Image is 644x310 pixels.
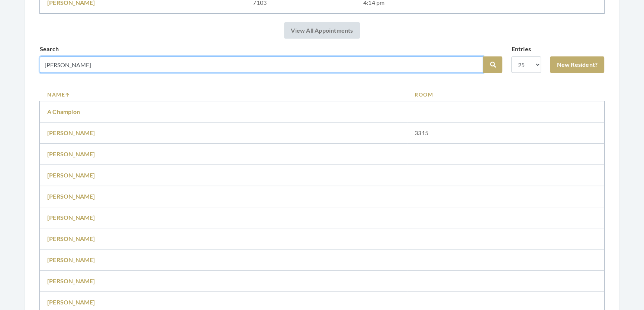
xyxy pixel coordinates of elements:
a: [PERSON_NAME] [47,150,95,157]
td: 3315 [407,123,604,144]
a: View All Appointments [284,22,360,39]
a: [PERSON_NAME] [47,235,95,242]
a: Name [47,91,400,98]
a: New Resident? [550,56,604,73]
label: Search [40,45,59,53]
a: Room [415,91,597,98]
a: [PERSON_NAME] [47,172,95,179]
a: [PERSON_NAME] [47,193,95,200]
a: [PERSON_NAME] [47,129,95,136]
label: Entries [511,45,531,53]
a: A Champion [47,108,80,115]
a: [PERSON_NAME] [47,277,95,284]
a: [PERSON_NAME] [47,256,95,263]
input: Search by name or room number [40,56,483,73]
a: [PERSON_NAME] [47,298,95,306]
a: [PERSON_NAME] [47,214,95,221]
